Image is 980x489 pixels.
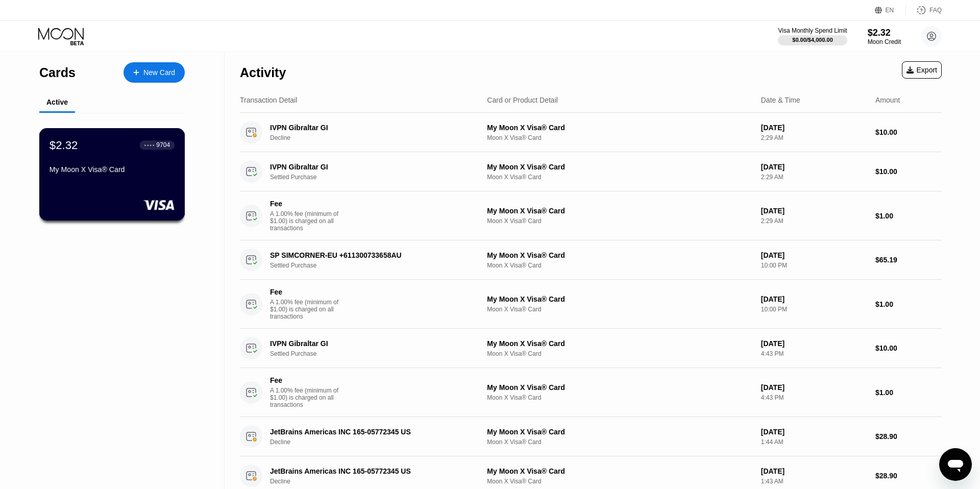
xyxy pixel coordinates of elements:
div: SP SIMCORNER-EU +611300733658AUSettled PurchaseMy Moon X Visa® CardMoon X Visa® Card[DATE]10:00 P... [240,240,942,280]
div: [DATE] [761,163,867,171]
div: [DATE] [761,124,867,132]
div: Fee [270,200,341,208]
div: $28.90 [875,432,942,441]
div: SP SIMCORNER-EU +611300733658AU [270,251,470,259]
div: Date & Time [761,96,800,104]
div: Decline [270,478,485,485]
div: [DATE] [761,251,867,259]
div: FeeA 1.00% fee (minimum of $1.00) is charged on all transactionsMy Moon X Visa® CardMoon X Visa® ... [240,368,942,417]
div: $28.90 [875,472,942,480]
div: [DATE] [761,383,867,392]
div: Amount [875,96,900,104]
div: 10:00 PM [761,306,867,313]
div: Moon X Visa® Card [487,438,752,446]
div: Moon X Visa® Card [487,262,752,269]
div: 4:43 PM [761,394,867,401]
div: 1:43 AM [761,478,867,485]
div: Moon X Visa® Card [487,217,752,225]
div: Moon X Visa® Card [487,134,752,141]
iframe: Button to launch messaging window [939,448,972,481]
div: [DATE] [761,339,867,348]
div: New Card [143,68,175,77]
div: Visa Monthly Spend Limit$0.00/$4,000.00 [778,27,847,45]
div: Transaction Detail [240,96,297,104]
div: JetBrains Americas INC 165-05772345 US [270,467,470,475]
div: Fee [270,376,341,384]
div: 2:29 AM [761,134,867,141]
div: 9704 [156,141,170,149]
div: Activity [240,65,286,80]
div: IVPN Gibraltar GI [270,339,470,348]
div: Moon X Visa® Card [487,394,752,401]
div: My Moon X Visa® Card [487,339,752,348]
div: IVPN Gibraltar GISettled PurchaseMy Moon X Visa® CardMoon X Visa® Card[DATE]4:43 PM$10.00 [240,329,942,368]
div: [DATE] [761,467,867,475]
div: My Moon X Visa® Card [487,207,752,215]
div: FeeA 1.00% fee (minimum of $1.00) is charged on all transactionsMy Moon X Visa® CardMoon X Visa® ... [240,191,942,240]
div: 1:44 AM [761,438,867,446]
div: My Moon X Visa® Card [487,251,752,259]
div: 4:43 PM [761,350,867,357]
div: My Moon X Visa® Card [487,295,752,303]
div: FAQ [929,7,942,14]
div: Active [46,98,68,106]
div: Export [906,66,937,74]
div: [DATE] [761,295,867,303]
div: $10.00 [875,128,942,136]
div: Card or Product Detail [487,96,558,104]
div: IVPN Gibraltar GISettled PurchaseMy Moon X Visa® CardMoon X Visa® Card[DATE]2:29 AM$10.00 [240,152,942,191]
div: My Moon X Visa® Card [50,165,175,174]
div: $65.19 [875,256,942,264]
div: ● ● ● ● [144,143,155,146]
div: My Moon X Visa® Card [487,467,752,475]
div: [DATE] [761,428,867,436]
div: FeeA 1.00% fee (minimum of $1.00) is charged on all transactionsMy Moon X Visa® CardMoon X Visa® ... [240,280,942,329]
div: IVPN Gibraltar GIDeclineMy Moon X Visa® CardMoon X Visa® Card[DATE]2:29 AM$10.00 [240,113,942,152]
div: Moon X Visa® Card [487,350,752,357]
div: JetBrains Americas INC 165-05772345 US [270,428,470,436]
div: Settled Purchase [270,174,485,181]
div: Settled Purchase [270,350,485,357]
div: IVPN Gibraltar GI [270,124,470,132]
div: Cards [39,65,76,80]
div: FAQ [906,5,942,15]
div: Moon X Visa® Card [487,478,752,485]
div: $1.00 [875,212,942,220]
div: $1.00 [875,300,942,308]
div: $10.00 [875,344,942,352]
div: JetBrains Americas INC 165-05772345 USDeclineMy Moon X Visa® CardMoon X Visa® Card[DATE]1:44 AM$2... [240,417,942,456]
div: [DATE] [761,207,867,215]
div: 2:29 AM [761,217,867,225]
div: $0.00 / $4,000.00 [792,37,833,43]
div: Moon Credit [868,38,901,45]
div: Fee [270,288,341,296]
div: Moon X Visa® Card [487,306,752,313]
div: $2.32 [868,28,901,38]
div: A 1.00% fee (minimum of $1.00) is charged on all transactions [270,299,347,320]
div: My Moon X Visa® Card [487,163,752,171]
div: A 1.00% fee (minimum of $1.00) is charged on all transactions [270,210,347,232]
div: Moon X Visa® Card [487,174,752,181]
div: Decline [270,438,485,446]
div: Settled Purchase [270,262,485,269]
div: My Moon X Visa® Card [487,124,752,132]
div: New Card [124,62,185,83]
div: My Moon X Visa® Card [487,383,752,392]
div: $1.00 [875,388,942,397]
div: My Moon X Visa® Card [487,428,752,436]
div: 2:29 AM [761,174,867,181]
div: $10.00 [875,167,942,176]
div: A 1.00% fee (minimum of $1.00) is charged on all transactions [270,387,347,408]
div: $2.32 [50,138,78,152]
div: $2.32Moon Credit [868,28,901,45]
div: Export [902,61,942,79]
div: EN [875,5,906,15]
div: Visa Monthly Spend Limit [778,27,847,34]
div: IVPN Gibraltar GI [270,163,470,171]
div: EN [886,7,894,14]
div: Decline [270,134,485,141]
div: 10:00 PM [761,262,867,269]
div: $2.32● ● ● ●9704My Moon X Visa® Card [40,129,184,220]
